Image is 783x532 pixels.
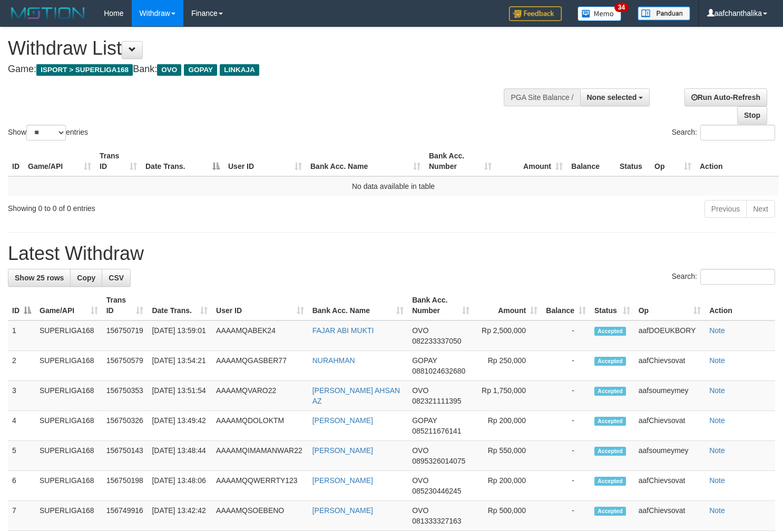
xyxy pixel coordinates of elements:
[8,125,88,140] label: Show entries
[412,517,461,525] span: Copy 081333327163 to clipboard
[8,290,35,320] th: ID: activate to sort column descending
[141,146,224,176] th: Date Trans.: activate to sort column descending
[580,88,650,106] button: None selected
[148,351,212,381] td: [DATE] 13:54:21
[638,6,690,21] img: panduan.png
[148,381,212,411] td: [DATE] 13:51:54
[36,64,133,76] span: ISPORT > SUPERLIGA168
[8,38,512,59] h1: Withdraw List
[8,441,35,471] td: 5
[737,106,767,124] a: Stop
[474,381,542,411] td: Rp 1,750,000
[212,381,308,411] td: AAAAMQVARO22
[590,290,634,320] th: Status: activate to sort column ascending
[35,381,102,411] td: SUPERLIGA168
[148,471,212,501] td: [DATE] 13:48:06
[709,386,725,395] a: Note
[672,269,775,285] label: Search:
[184,64,217,76] span: GOPAY
[8,243,775,264] h1: Latest Withdraw
[212,290,308,320] th: User ID: activate to sort column ascending
[70,269,102,287] a: Copy
[35,471,102,501] td: SUPERLIGA168
[412,326,428,335] span: OVO
[746,200,775,218] a: Next
[412,446,428,455] span: OVO
[709,446,725,455] a: Note
[148,441,212,471] td: [DATE] 13:48:44
[634,411,706,441] td: aafChievsovat
[412,476,428,485] span: OVO
[102,441,148,471] td: 156750143
[567,146,615,176] th: Balance
[634,290,706,320] th: Op: activate to sort column ascending
[709,356,725,365] a: Note
[594,417,626,426] span: Accepted
[634,441,706,471] td: aafsoumeymey
[684,88,767,106] a: Run Auto-Refresh
[542,290,590,320] th: Balance: activate to sort column ascending
[8,320,35,351] td: 1
[412,457,465,465] span: Copy 0895326014075 to clipboard
[148,320,212,351] td: [DATE] 13:59:01
[8,64,512,75] h4: Game: Bank:
[542,320,590,351] td: -
[474,471,542,501] td: Rp 200,000
[212,501,308,531] td: AAAAMQSOEBENO
[8,199,318,214] div: Showing 0 to 0 of 0 entries
[148,290,212,320] th: Date Trans.: activate to sort column ascending
[77,274,95,282] span: Copy
[8,471,35,501] td: 6
[587,93,637,102] span: None selected
[650,146,696,176] th: Op: activate to sort column ascending
[696,146,779,176] th: Action
[35,441,102,471] td: SUPERLIGA168
[312,326,374,335] a: FAJAR ABI MUKTI
[412,337,461,345] span: Copy 082233337050 to clipboard
[474,351,542,381] td: Rp 250,000
[95,146,141,176] th: Trans ID: activate to sort column ascending
[312,356,355,365] a: NURAHMAN
[102,501,148,531] td: 156749916
[705,290,775,320] th: Action
[672,125,775,140] label: Search:
[8,269,71,287] a: Show 25 rows
[148,411,212,441] td: [DATE] 13:49:42
[312,386,400,405] a: [PERSON_NAME] AHSAN AZ
[148,501,212,531] td: [DATE] 13:42:42
[212,441,308,471] td: AAAAMQIMAMANWAR22
[212,471,308,501] td: AAAAMQQWERRTY123
[578,6,622,21] img: Button%20Memo.svg
[224,146,306,176] th: User ID: activate to sort column ascending
[496,146,567,176] th: Amount: activate to sort column ascending
[102,411,148,441] td: 156750326
[412,367,465,375] span: Copy 0881024632680 to clipboard
[412,416,437,425] span: GOPAY
[308,290,408,320] th: Bank Acc. Name: activate to sort column ascending
[474,411,542,441] td: Rp 200,000
[212,320,308,351] td: AAAAMQABEK24
[109,274,124,282] span: CSV
[312,416,373,425] a: [PERSON_NAME]
[700,269,775,285] input: Search:
[408,290,474,320] th: Bank Acc. Number: activate to sort column ascending
[594,327,626,336] span: Accepted
[24,146,95,176] th: Game/API: activate to sort column ascending
[542,381,590,411] td: -
[542,351,590,381] td: -
[312,446,373,455] a: [PERSON_NAME]
[594,387,626,396] span: Accepted
[504,88,580,106] div: PGA Site Balance /
[35,501,102,531] td: SUPERLIGA168
[102,351,148,381] td: 156750579
[15,274,64,282] span: Show 25 rows
[102,320,148,351] td: 156750719
[212,411,308,441] td: AAAAMQDOLOKTM
[594,447,626,456] span: Accepted
[594,357,626,366] span: Accepted
[102,290,148,320] th: Trans ID: activate to sort column ascending
[8,501,35,531] td: 7
[8,351,35,381] td: 2
[634,471,706,501] td: aafChievsovat
[35,290,102,320] th: Game/API: activate to sort column ascending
